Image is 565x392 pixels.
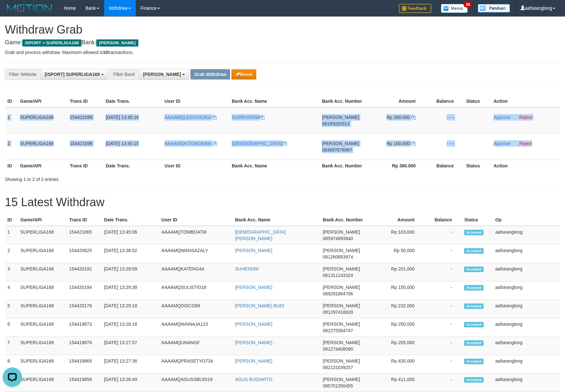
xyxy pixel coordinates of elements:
[159,355,232,374] td: AAAAMQPRASETYO734
[424,245,462,263] td: -
[70,115,92,120] span: 154421099
[143,72,181,77] span: [PERSON_NAME]
[323,365,353,370] span: Copy 082131039257 to clipboard
[399,4,431,13] img: Feedback.jpg
[165,115,211,120] span: AAAAMQLEGOYAZKA
[322,147,352,153] span: Copy 083897878997 to clipboard
[424,318,462,337] td: -
[229,160,319,172] th: Bank Acc. Name
[235,358,272,364] a: [PERSON_NAME]
[18,374,67,392] td: SUPERLIGA168
[18,355,67,374] td: SUPERLIGA168
[235,248,272,253] a: [PERSON_NAME]
[159,374,232,392] td: AAAAMQAGUSSBUDI19
[368,374,424,392] td: Rp 411,000
[5,355,18,374] td: 8
[67,318,101,337] td: 154419873
[162,95,229,107] th: User ID
[322,141,359,146] span: [PERSON_NAME]
[101,214,159,226] th: Date Trans.
[368,318,424,337] td: Rp 250,000
[424,300,462,318] td: -
[494,115,510,120] a: Approve
[319,160,368,172] th: Bank Acc. Number
[106,115,139,120] span: [DATE] 13:45:16
[18,214,67,226] th: Game/API
[159,226,232,245] td: AAAAMQTOMBOATI8
[387,115,410,120] span: Rp 280.000
[190,69,230,79] button: Grab Withdraw
[322,121,350,126] span: Copy 08195020313 to clipboard
[165,115,217,120] a: AAAAMQLEGOYAZKA
[323,377,360,382] span: [PERSON_NAME]
[464,285,484,291] span: Accepted
[491,160,560,172] th: Action
[5,133,17,160] td: 2
[5,3,54,13] img: MOTION_logo.png
[519,141,532,146] a: Reject
[96,39,138,47] span: [PERSON_NAME]
[323,383,353,388] span: Copy 085701350455 to clipboard
[323,340,360,345] span: [PERSON_NAME]
[17,133,67,160] td: SUPERLIGA168
[425,107,464,134] td: - - -
[18,281,67,300] td: SUPERLIGA168
[322,115,359,120] span: [PERSON_NAME]
[101,355,159,374] td: [DATE] 13:27:36
[320,214,368,226] th: Bank Acc. Number
[424,337,462,355] td: -
[18,318,67,337] td: SUPERLIGA168
[424,374,462,392] td: -
[235,322,272,327] a: [PERSON_NAME]
[464,340,484,346] span: Accepted
[323,358,360,364] span: [PERSON_NAME]
[159,281,232,300] td: AAAAMQSULISTIO16
[368,355,424,374] td: Rp 435,000
[45,72,100,77] span: [ISPORT] SUPERLIGA168
[162,160,229,172] th: User ID
[464,95,491,107] th: Status
[106,141,139,146] span: [DATE] 13:45:15
[101,226,159,245] td: [DATE] 13:45:06
[235,266,259,271] a: SUHENDRI
[101,374,159,392] td: [DATE] 13:26:49
[368,281,424,300] td: Rp 150,000
[159,318,232,337] td: AAAAMQMAINAJA123
[493,318,560,337] td: aafseanglong
[493,300,560,318] td: aafseanglong
[368,245,424,263] td: Rp 50,000
[464,359,484,364] span: Accepted
[323,291,353,296] span: Copy 088291864706 to clipboard
[368,95,425,107] th: Amount
[5,160,17,172] th: ID
[323,328,353,333] span: Copy 082275584747 to clipboard
[368,337,424,355] td: Rp 205,000
[323,346,353,352] span: Copy 081274408090 to clipboard
[464,160,491,172] th: Status
[165,141,211,146] span: AAAAMQKITONGBAIK
[101,263,159,281] td: [DATE] 13:29:59
[493,214,560,226] th: Op
[18,226,67,245] td: SUPERLIGA168
[67,226,101,245] td: 154421065
[109,69,139,80] div: Filter Bank
[323,254,353,260] span: Copy 081260653974 to clipboard
[323,273,353,278] span: Copy 081311143324 to clipboard
[70,141,92,146] span: 154421096
[464,248,484,254] span: Accepted
[493,337,560,355] td: aafseanglong
[519,115,532,120] a: Reject
[159,214,232,226] th: User ID
[101,318,159,337] td: [DATE] 13:28:18
[101,281,159,300] td: [DATE] 13:29:38
[5,69,40,80] div: Filter Website
[18,245,67,263] td: SUPERLIGA168
[368,226,424,245] td: Rp 103,000
[464,303,484,309] span: Accepted
[5,95,17,107] th: ID
[67,355,101,374] td: 154419869
[159,263,232,281] td: AAAAMQKATENG44
[368,300,424,318] td: Rp 232,000
[462,214,493,226] th: Status
[5,214,18,226] th: ID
